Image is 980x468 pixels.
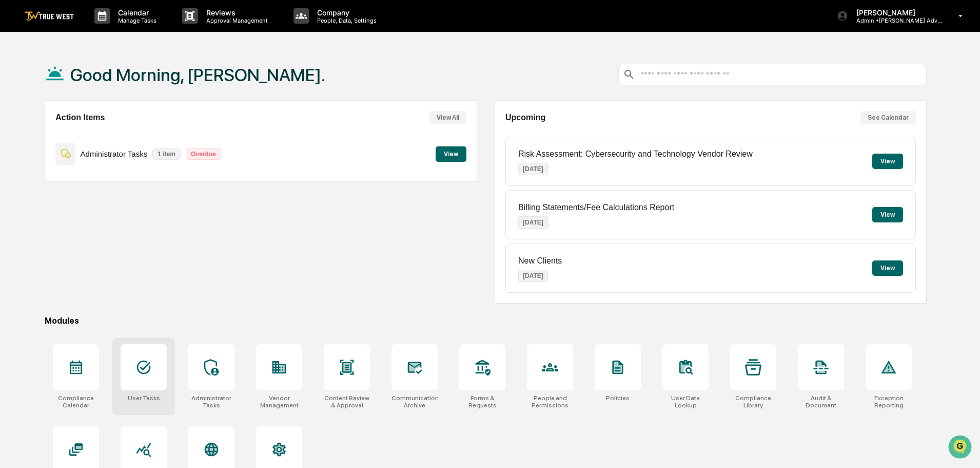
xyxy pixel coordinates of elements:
img: Tammy Steffen [10,130,27,146]
p: How can we help? [10,22,187,38]
a: 🔎Data Lookup [6,226,69,244]
div: Forms & Requests [459,395,505,409]
p: [PERSON_NAME] [848,8,944,17]
img: logo [25,11,74,21]
p: Manage Tasks [110,17,162,24]
p: Billing Statements/Fee Calculations Report [518,203,674,212]
h2: Upcoming [505,113,545,122]
div: We're available if you need us! [46,89,141,97]
button: View [872,207,903,222]
span: Data Lookup [21,230,65,240]
h1: Good Morning, [PERSON_NAME]. [70,65,325,85]
div: User Data Lookup [662,395,709,409]
div: Communications Archive [391,395,438,409]
div: Past conversations [10,114,69,122]
span: Preclearance [21,210,66,220]
h2: Action Items [55,113,105,122]
button: View [872,154,903,169]
button: View All [429,111,466,124]
span: Attestations [85,210,127,220]
div: Exception Reporting [866,395,912,409]
span: Pylon [102,255,124,263]
p: Company [309,8,382,17]
div: User Tasks [128,395,160,402]
div: Administrator Tasks [188,395,234,409]
span: • [85,140,89,148]
p: Approval Management [198,17,273,24]
p: New Clients [518,256,562,266]
p: Admin • [PERSON_NAME] Advisory Group [848,17,944,24]
span: • [85,167,89,176]
div: 🔎 [10,231,18,239]
button: View [436,146,466,162]
iframe: Open customer support [947,434,975,462]
img: 1746055101610-c473b297-6a78-478c-a979-82029cc54cd1 [10,79,29,97]
p: Risk Assessment: Cybersecurity and Technology Vendor Review [518,149,753,159]
span: [PERSON_NAME] [32,140,83,148]
span: [PERSON_NAME] [32,167,83,176]
span: [DATE] [91,140,112,148]
p: [DATE] [518,163,548,175]
div: 🗄️ [74,211,83,219]
div: Modules [45,316,927,326]
img: Tammy Steffen [10,158,27,174]
div: Content Review & Approval [324,395,370,409]
button: See all [159,112,187,124]
p: Reviews [198,8,273,17]
p: [DATE] [518,216,548,229]
div: Compliance Library [730,395,776,409]
button: View [872,260,903,276]
p: Calendar [110,8,162,17]
p: People, Data, Settings [309,17,382,24]
div: Start new chat [46,79,168,89]
p: Overdue [186,148,221,160]
button: See Calendar [860,111,916,124]
a: Powered byPylon [72,254,124,263]
p: [DATE] [518,270,548,282]
div: Policies [606,395,630,402]
div: 🖐️ [10,211,18,219]
p: Administrator Tasks [81,149,148,158]
span: [DATE] [91,167,112,176]
a: 🗄️Attestations [70,206,131,224]
div: Compliance Calendar [53,395,99,409]
img: 8933085812038_c878075ebb4cc5468115_72.jpg [22,79,40,97]
button: Start new chat [174,82,187,94]
div: Vendor Management [256,395,302,409]
div: People and Permissions [527,395,573,409]
a: 🖐️Preclearance [6,206,70,224]
a: View [436,148,466,158]
div: Audit & Document Logs [798,395,844,409]
p: 1 item [152,148,181,160]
